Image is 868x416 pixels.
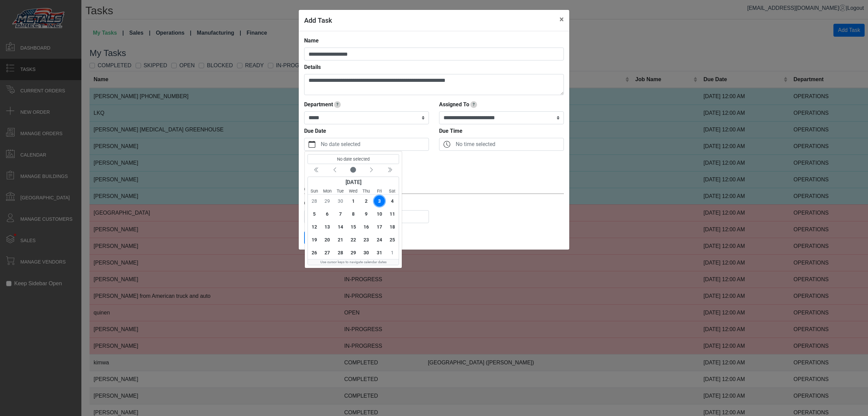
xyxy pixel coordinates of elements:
div: Saturday, October 11, 2025 [386,207,399,220]
button: Save [304,231,325,244]
output: No date selected [308,154,399,164]
strong: Customer [304,200,328,206]
div: Wednesday, October 29, 2025 [347,246,360,259]
div: Tuesday, September 30, 2025 [334,195,347,207]
div: Thursday, October 23, 2025 [360,233,373,246]
small: Wednesday [347,188,360,194]
div: [DATE] [308,177,399,188]
small: Friday [373,188,386,194]
button: Previous month [326,165,344,175]
div: Monday, September 29, 2025 [321,195,334,207]
span: 7 [335,209,346,219]
div: Use cursor keys to navigate calendar dates [308,259,399,265]
span: 22 [348,234,359,245]
div: Saturday, October 4, 2025 [386,195,399,207]
svg: chevron double left [314,167,320,173]
span: 17 [374,221,385,232]
div: Optional: Link to [304,185,564,194]
label: No time selected [454,138,564,150]
label: No date selected [319,138,429,150]
div: Friday, October 3, 2025 (Today) [373,195,386,207]
strong: Due Date [304,128,326,134]
button: calendar [304,138,319,150]
strong: Due Time [439,128,462,134]
button: Previous year [308,165,326,175]
div: Tuesday, October 14, 2025 [334,220,347,233]
div: Wednesday, October 1, 2025 [347,195,360,207]
span: 18 [387,221,398,232]
span: 4 [387,196,398,206]
div: Sunday, October 19, 2025 [308,233,321,246]
div: Saturday, November 1, 2025 [386,246,399,259]
div: Monday, October 27, 2025 [321,246,334,259]
span: 28 [335,247,346,258]
span: 25 [387,234,398,245]
span: Track who this task is assigned to [470,101,477,108]
span: 24 [374,234,385,245]
div: Friday, October 10, 2025 [373,207,386,220]
span: 29 [348,247,359,258]
small: Monday [321,188,334,194]
div: Wednesday, October 8, 2025 [347,207,360,220]
span: 1 [387,247,398,258]
span: 1 [348,196,359,206]
strong: Assigned To [439,101,469,108]
button: Next month [362,165,381,175]
div: Saturday, October 25, 2025 [386,233,399,246]
span: 31 [374,247,385,258]
small: Sunday [308,188,321,194]
svg: clock [443,141,450,148]
span: 28 [309,196,320,206]
div: Wednesday, October 15, 2025 [347,220,360,233]
span: 29 [322,196,333,206]
span: 15 [348,221,359,232]
button: Current month [344,165,362,175]
button: clock [439,138,454,150]
span: 20 [322,234,333,245]
div: Sunday, October 12, 2025 [308,220,321,233]
span: 9 [361,209,372,219]
div: Tuesday, October 7, 2025 [334,207,347,220]
div: Monday, October 13, 2025 [321,220,334,233]
span: 26 [309,247,320,258]
small: Thursday [360,188,373,194]
span: 6 [322,209,333,219]
div: Thursday, October 9, 2025 [360,207,373,220]
span: 12 [309,221,320,232]
small: Tuesday [334,188,347,194]
div: Thursday, October 30, 2025 [360,246,373,259]
div: Tuesday, October 21, 2025 [334,233,347,246]
strong: Department [304,101,333,108]
span: 10 [374,209,385,219]
span: 30 [361,247,372,258]
button: Close [554,10,569,29]
svg: circle fill [350,167,356,173]
span: 11 [387,209,398,219]
span: 5 [309,209,320,219]
small: Saturday [386,188,399,194]
svg: chevron left [332,167,338,173]
span: 8 [348,209,359,219]
span: Selecting a department will automatically assign to an employee in that department [334,101,341,108]
strong: Details [304,64,321,70]
span: 2 [361,196,372,206]
svg: chevron left [369,167,375,173]
div: Thursday, October 2, 2025 [360,195,373,207]
div: Calendar navigation [308,165,399,175]
div: Friday, October 31, 2025 [373,246,386,259]
div: Wednesday, October 22, 2025 [347,233,360,246]
div: Friday, October 17, 2025 [373,220,386,233]
strong: Name [304,37,319,44]
div: Sunday, September 28, 2025 [308,195,321,207]
div: Thursday, October 16, 2025 [360,220,373,233]
div: Friday, October 24, 2025 [373,233,386,246]
div: Sunday, October 5, 2025 [308,207,321,220]
div: Tuesday, October 28, 2025 [334,246,347,259]
span: 19 [309,234,320,245]
button: Next year [381,165,399,175]
div: Sunday, October 26, 2025 [308,246,321,259]
span: 21 [335,234,346,245]
span: 3 [374,196,385,206]
span: 23 [361,234,372,245]
span: 14 [335,221,346,232]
